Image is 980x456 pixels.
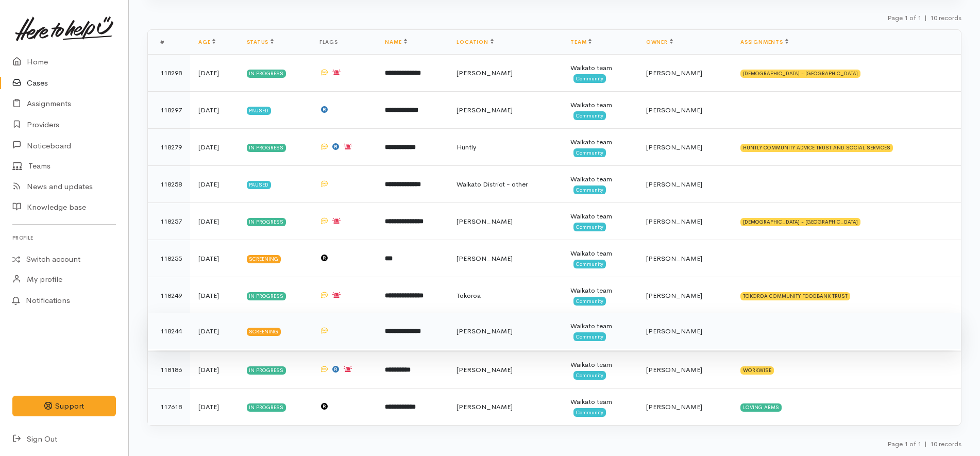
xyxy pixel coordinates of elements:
[573,297,606,305] span: Community
[457,106,513,114] span: [PERSON_NAME]
[924,440,927,448] span: |
[247,70,286,78] div: In progress
[573,371,606,379] span: Community
[148,92,190,129] td: 118297
[740,292,850,300] div: TOKOROA COMMUNITY FOODBANK TRUST
[740,218,860,226] div: [DEMOGRAPHIC_DATA] - [GEOGRAPHIC_DATA]
[148,55,190,92] td: 118298
[570,360,630,370] div: Waikato team
[190,129,239,166] td: [DATE]
[740,144,893,152] div: HUNTLY COMMUNITY ADVICE TRUST AND SOCIAL SERVICES
[457,402,513,411] span: [PERSON_NAME]
[457,39,493,45] a: Location
[190,55,239,92] td: [DATE]
[247,107,272,115] div: Paused
[190,351,239,389] td: [DATE]
[385,39,407,45] a: Name
[148,277,190,314] td: 118249
[570,100,630,110] div: Waikato team
[247,403,286,412] div: In progress
[190,313,239,350] td: [DATE]
[646,217,702,226] span: [PERSON_NAME]
[457,180,528,189] span: Waikato District - other
[148,240,190,277] td: 118255
[924,13,927,22] span: |
[148,351,190,389] td: 118186
[457,254,513,263] span: [PERSON_NAME]
[570,248,630,259] div: Waikato team
[148,389,190,426] td: 117618
[247,292,286,300] div: In progress
[12,396,116,417] button: Support
[646,180,702,189] span: [PERSON_NAME]
[646,327,702,335] span: [PERSON_NAME]
[740,70,860,78] div: [DEMOGRAPHIC_DATA] - [GEOGRAPHIC_DATA]
[887,13,961,22] small: Page 1 of 1 10 records
[190,203,239,240] td: [DATE]
[190,92,239,129] td: [DATE]
[570,397,630,407] div: Waikato team
[573,260,606,268] span: Community
[247,181,272,189] div: Paused
[148,166,190,203] td: 118258
[646,69,702,77] span: [PERSON_NAME]
[573,74,606,82] span: Community
[740,403,782,412] div: LOVING ARMS
[247,255,281,263] div: Screening
[247,39,274,45] a: Status
[247,366,286,375] div: In progress
[247,218,286,226] div: In progress
[12,231,116,245] h6: Profile
[457,217,513,226] span: [PERSON_NAME]
[570,285,630,296] div: Waikato team
[457,327,513,335] span: [PERSON_NAME]
[148,30,190,55] th: #
[573,185,606,194] span: Community
[148,129,190,166] td: 118279
[573,111,606,120] span: Community
[646,143,702,151] span: [PERSON_NAME]
[646,39,673,45] a: Owner
[570,174,630,184] div: Waikato team
[457,69,513,77] span: [PERSON_NAME]
[646,291,702,300] span: [PERSON_NAME]
[573,148,606,157] span: Community
[573,223,606,231] span: Community
[190,240,239,277] td: [DATE]
[740,39,788,45] a: Assignments
[148,203,190,240] td: 118257
[646,365,702,374] span: [PERSON_NAME]
[198,39,215,45] a: Age
[887,440,961,448] small: Page 1 of 1 10 records
[311,30,377,55] th: Flags
[190,389,239,426] td: [DATE]
[646,106,702,114] span: [PERSON_NAME]
[190,277,239,314] td: [DATE]
[190,166,239,203] td: [DATE]
[457,291,481,300] span: Tokoroa
[247,328,281,336] div: Screening
[646,402,702,411] span: [PERSON_NAME]
[247,144,286,152] div: In progress
[570,63,630,73] div: Waikato team
[740,366,774,375] div: WORKWISE
[573,332,606,341] span: Community
[148,313,190,350] td: 118244
[570,211,630,222] div: Waikato team
[457,143,476,151] span: Huntly
[570,321,630,331] div: Waikato team
[570,39,592,45] a: Team
[570,137,630,147] div: Waikato team
[457,365,513,374] span: [PERSON_NAME]
[573,408,606,416] span: Community
[646,254,702,263] span: [PERSON_NAME]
